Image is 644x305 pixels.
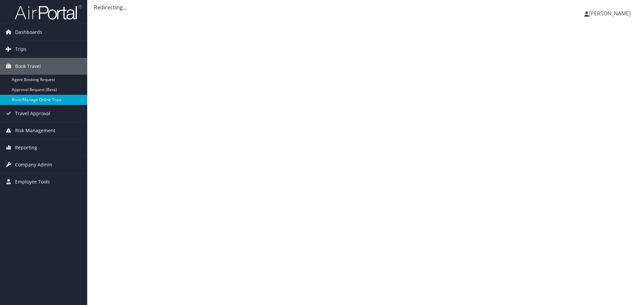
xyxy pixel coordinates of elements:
[94,3,637,11] div: Redirecting...
[15,139,37,156] span: Reporting
[15,41,26,58] span: Trips
[15,122,55,139] span: Risk Management
[15,156,52,173] span: Company Admin
[15,105,50,122] span: Travel Approval
[584,3,637,23] a: [PERSON_NAME]
[15,24,42,41] span: Dashboards
[589,10,631,17] span: [PERSON_NAME]
[15,173,50,190] span: Employee Tools
[15,58,41,75] span: Book Travel
[15,4,82,20] img: airportal-logo.png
